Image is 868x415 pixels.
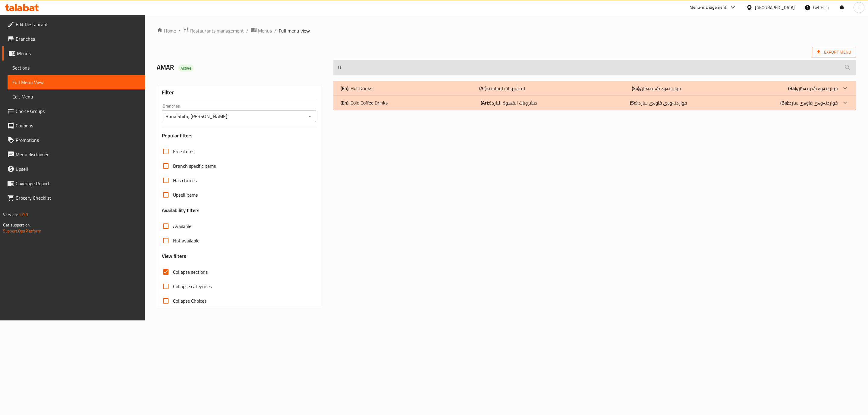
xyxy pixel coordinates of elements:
li: / [178,27,181,34]
li: / [274,27,276,34]
span: Coupons [16,122,140,129]
div: Active [178,64,194,72]
a: Full Menu View [8,75,145,89]
span: Upsell [16,165,140,173]
div: (En): Hot Drinks(Ar):المشروبات الساخنة(So):خواردنەوە گەرمەکان(Ba):خواردنەوە گەرمەکان [333,81,856,95]
span: Version: [3,211,18,219]
a: Home [157,27,176,34]
div: Filter [162,86,316,99]
a: Coupons [2,118,145,133]
nav: breadcrumb [157,27,856,35]
p: خواردنەوە گەرمەکان [632,85,681,92]
span: Active [178,65,194,71]
p: خواردنەوەی قاوەی سارد [780,99,838,106]
span: Upsell items [173,191,198,198]
h3: Availability filters [162,207,200,214]
span: Menu disclaimer [16,151,140,158]
button: Open [306,112,314,120]
a: Menus [2,46,145,61]
div: Menu-management [690,4,727,11]
span: Full menu view [279,27,310,34]
a: Support.OpsPlatform [3,227,41,235]
p: خواردنەوە گەرمەکان [788,85,838,92]
a: Edit Restaurant [2,17,145,32]
span: Free items [173,148,194,155]
span: Collapse sections [173,268,208,276]
span: Has choices [173,177,197,184]
span: Edit Restaurant [16,21,140,28]
a: Sections [8,61,145,75]
b: (Ar): [481,98,489,107]
a: Choice Groups [2,104,145,118]
b: (Ba): [780,98,789,107]
span: Restaurants management [190,27,244,34]
span: Available [173,223,191,230]
p: المشروبات الساخنة [479,85,525,92]
span: Grocery Checklist [16,194,140,201]
span: Coverage Report [16,180,140,187]
span: Collapse categories [173,283,212,290]
p: مشروبات القهوة الباردة [481,99,537,106]
h3: View filters [162,253,186,260]
input: search [333,60,856,75]
b: (En): [341,98,349,107]
span: Sections [12,64,140,71]
span: Export Menu [812,47,856,58]
b: (En): [341,84,349,93]
a: Branches [2,32,145,46]
span: Promotions [16,136,140,144]
h2: AMAR [157,63,326,72]
a: Menu disclaimer [2,147,145,162]
a: Promotions [2,133,145,147]
span: Choice Groups [16,108,140,115]
a: Upsell [2,162,145,176]
span: Export Menu [817,48,851,56]
span: Branch specific items [173,162,216,170]
span: l [858,4,859,11]
p: Hot Drinks [341,85,372,92]
div: (En): Cold Coffee Drinks(Ar):مشروبات القهوة الباردة(So):خواردنەوەی قاوەی سارد(Ba):خواردنەوەی قاوە... [333,95,856,110]
b: (So): [630,98,638,107]
a: Grocery Checklist [2,191,145,205]
a: Coverage Report [2,176,145,191]
h3: Popular filters [162,132,316,139]
b: (Ba): [788,84,797,93]
span: Menus [258,27,272,34]
b: (So): [632,84,640,93]
p: Cold Coffee Drinks [341,99,388,106]
span: Edit Menu [12,93,140,100]
span: Branches [16,35,140,42]
a: Edit Menu [8,89,145,104]
span: Get support on: [3,221,31,229]
span: Full Menu View [12,79,140,86]
p: خواردنەوەی قاوەی سارد [630,99,687,106]
a: Menus [251,27,272,35]
li: / [246,27,248,34]
a: Restaurants management [183,27,244,35]
b: (Ar): [479,84,487,93]
span: Menus [17,50,140,57]
div: [GEOGRAPHIC_DATA] [755,4,795,11]
span: 1.0.0 [19,211,28,219]
span: Collapse Choices [173,297,206,304]
span: Not available [173,237,200,244]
